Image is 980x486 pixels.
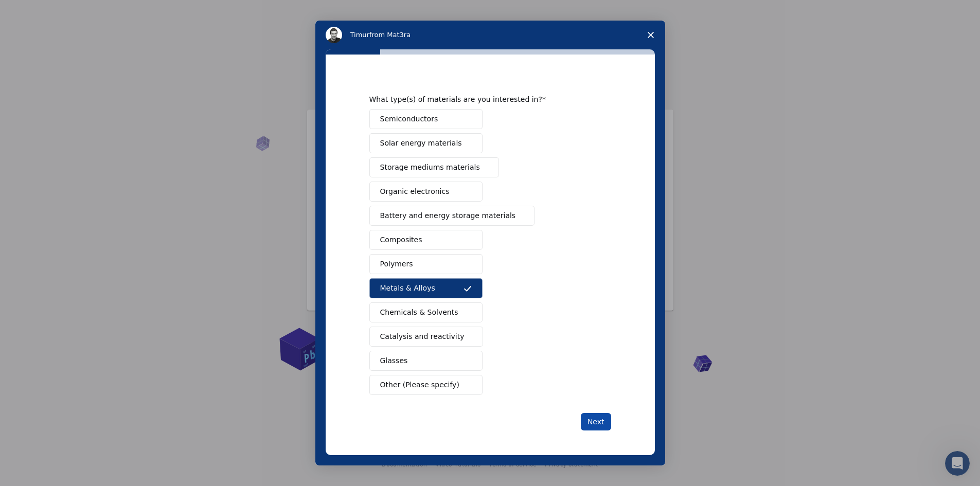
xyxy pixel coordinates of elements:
span: Storage mediums materials [380,162,480,173]
button: Chemicals & Solvents [369,302,483,322]
span: Assistance [16,7,66,16]
span: Semiconductors [380,114,438,124]
span: Composites [380,235,422,245]
button: Composites [369,230,483,250]
button: Battery and energy storage materials [369,206,535,226]
span: Glasses [380,355,408,366]
button: Solar energy materials [369,133,483,153]
button: Metals & Alloys [369,278,483,298]
img: Profile image for Timur [326,27,342,43]
button: Next [581,413,611,430]
span: Polymers [380,259,413,269]
span: from Mat3ra [369,31,411,39]
span: Other (Please specify) [380,380,459,390]
div: What type(s) of materials are you interested in? [369,95,596,104]
span: Organic electronics [380,186,450,197]
span: Metals & Alloys [380,283,435,294]
button: Other (Please specify) [369,375,483,395]
button: Polymers [369,254,483,274]
button: Semiconductors [369,109,483,129]
span: Battery and energy storage materials [380,210,516,221]
span: Chemicals & Solvents [380,307,458,318]
span: Close survey [636,21,665,49]
span: Solar energy materials [380,138,462,149]
button: Glasses [369,351,483,371]
button: Storage mediums materials [369,157,499,177]
span: Timur [350,31,369,39]
button: Organic electronics [369,182,483,202]
button: Catalysis and reactivity [369,327,484,347]
span: Catalysis and reactivity [380,331,465,342]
